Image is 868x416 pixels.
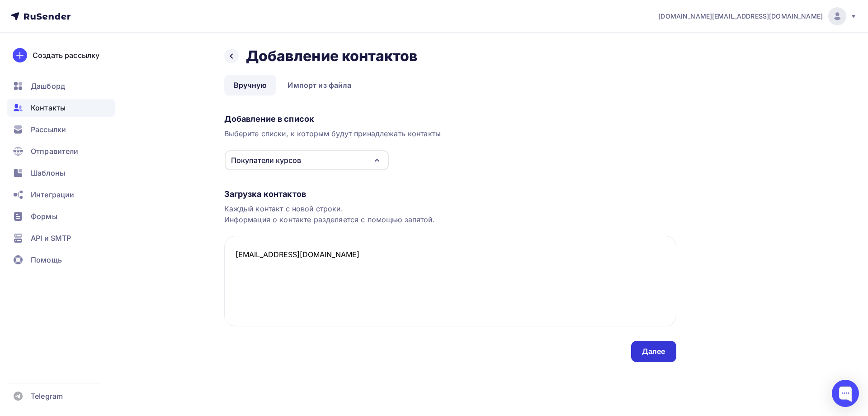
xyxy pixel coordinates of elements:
span: Помощь [31,254,62,265]
div: Покупатели курсов [231,155,301,166]
a: Вручную [224,75,277,96]
a: Дашборд [7,77,115,95]
span: Формы [31,211,57,222]
span: Интеграции [31,189,74,200]
button: Покупатели курсов [224,150,389,171]
a: Рассылки [7,120,115,139]
a: Отправители [7,142,115,160]
h2: Добавление контактов [246,47,418,65]
a: Контакты [7,99,115,117]
span: API и SMTP [31,233,71,244]
span: Контакты [31,102,66,113]
span: Дашборд [31,81,65,91]
div: Создать рассылку [33,50,99,61]
span: Шаблоны [31,167,65,178]
span: [DOMAIN_NAME][EMAIL_ADDRESS][DOMAIN_NAME] [658,12,823,21]
div: Каждый контакт с новой строки. Информация о контакте разделяется с помощью запятой. [224,203,676,225]
div: Далее [642,346,665,357]
a: Импорт из файла [278,75,361,96]
span: Отправители [31,146,79,157]
div: Загрузка контактов [224,189,676,200]
a: [DOMAIN_NAME][EMAIL_ADDRESS][DOMAIN_NAME] [658,7,857,25]
a: Шаблоны [7,164,115,182]
div: Добавление в список [224,114,676,124]
div: Выберите списки, к которым будут принадлежать контакты [224,128,676,139]
a: Формы [7,207,115,225]
span: Telegram [31,391,63,402]
span: Рассылки [31,124,66,135]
